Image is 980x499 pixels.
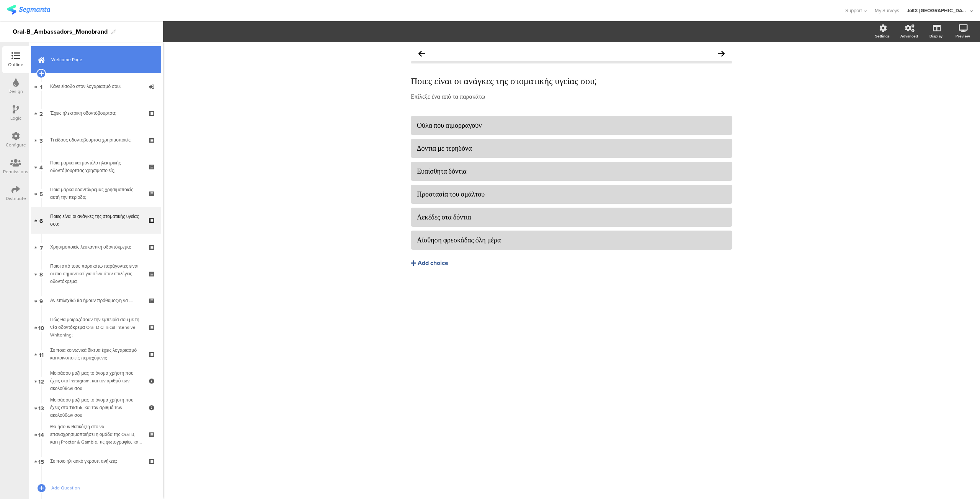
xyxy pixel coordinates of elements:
[417,236,726,244] div: Αίσθηση φρεσκάδας όλη μέρα
[3,168,28,175] div: Permissions
[50,213,142,228] div: Ποιες είναι οι ανάγκες της στοματικής υγείας σου;
[411,92,732,100] p: Επίλεξε ένα από τα παρακάτω
[6,141,26,148] div: Configure
[50,346,142,362] div: Σε ποια κοινωνικά δίκτυα έχεις λογαριασμό και κοινοποιείς περιεχόμενο;
[31,448,161,475] a: 15 Σε ποιο ηλικιακό γκρουπ ανήκεις;
[38,377,44,385] span: 12
[50,316,142,339] div: Πώς θα μοιραζόσουν την εμπειρία σου με τη νέα οδοντόκρεμα Oral-B Clinical Intensive Whitening;
[417,190,726,198] div: Προστασία του σμάλτου
[31,127,161,153] a: 3 Τι είδους οδοντόβουρτσα χρησιμοποιείς;
[900,33,918,39] div: Advanced
[50,83,142,90] div: Κάνε είσοδο στον λογαριασμό σου:
[31,153,161,180] a: 4 Ποια μάρκα και μοντέλο ηλεκτρικής οδοντόβουρτσας χρησιμοποιείς;
[50,136,142,144] div: Τι είδους οδοντόβουρτσα χρησιμοποιείς;
[38,430,44,439] span: 14
[39,109,43,117] span: 2
[39,350,44,358] span: 11
[51,484,149,492] span: Add Question
[10,115,21,122] div: Logic
[31,394,161,421] a: 13 Μοιράσου μαζί μας το όνομα χρήστη που έχεις στο TikTok, και τον αριθμό των ακολούθων σου
[38,323,44,332] span: 10
[40,243,43,251] span: 7
[39,296,43,305] span: 9
[51,56,149,63] span: Welcome Page
[6,195,26,202] div: Distribute
[31,314,161,341] a: 10 Πώς θα μοιραζόσουν την εμπειρία σου με τη νέα οδοντόκρεμα Oral-B Clinical Intensive Whitening;
[31,421,161,448] a: 14 Θα ήσουν θετικός/η στο να επαναχρησιμοποιήσει η ομάδα της Oral-B, και η Procter & Gamble, τις ...
[50,262,142,285] div: Ποιοι από τους παρακάτω παράγοντες είναι οι πιο σημαντικοί για σένα όταν επιλέγεις οδοντόκρεμα;
[417,167,726,176] div: Ευαίσθητα δόντια
[31,287,161,314] a: 9 Αν επιλεχθώ θα ήμουν πρόθυμος/η να ….
[417,213,726,221] div: Λεκέδες στα δόντια
[39,270,43,278] span: 8
[31,341,161,367] a: 11 Σε ποια κοινωνικά δίκτυα έχεις λογαριασμό και κοινοποιείς περιεχόμενο;
[40,82,42,91] span: 1
[907,7,968,14] div: JoltX [GEOGRAPHIC_DATA]
[955,33,970,39] div: Preview
[38,403,44,412] span: 13
[8,88,23,95] div: Design
[50,297,142,304] div: Αν επιλεχθώ θα ήμουν πρόθυμος/η να ….
[31,73,161,100] a: 1 Κάνε είσοδο στον λογαριασμό σου:
[411,75,732,86] p: Ποιες είναι οι ανάγκες της στοματικής υγείας σου;
[39,189,43,198] span: 5
[50,186,142,201] div: Ποια μάρκα οδοντόκρεμας χρησιμοποιείς αυτή την περίοδο;
[929,33,942,39] div: Display
[31,207,161,234] a: 6 Ποιες είναι οι ανάγκες της στοματικής υγείας σου;
[38,457,44,465] span: 15
[31,46,161,73] a: Welcome Page
[8,61,23,68] div: Outline
[411,254,732,273] button: Add choice
[31,100,161,127] a: 2 Έχεις ηλεκτρική οδοντόβουρτσα;
[50,396,142,419] div: Μοιράσου μαζί μας το όνομα χρήστη που έχεις στο TikTok, και τον αριθμό των ακολούθων σου
[7,5,50,15] img: segmanta logo
[31,180,161,207] a: 5 Ποια μάρκα οδοντόκρεμας χρησιμοποιείς αυτή την περίοδο;
[50,457,142,465] div: Σε ποιο ηλικιακό γκρουπ ανήκεις;
[50,369,142,392] div: Μοιράσου μαζί μας το όνομα χρήστη που έχεις στο Instagram, και τον αριθμό των ακολούθων σου
[39,216,43,224] span: 6
[31,260,161,287] a: 8 Ποιοι από τους παρακάτω παράγοντες είναι οι πιο σημαντικοί για σένα όταν επιλέγεις οδοντόκρεμα;
[50,423,142,446] div: Θα ήσουν θετικός/η στο να επαναχρησιμοποιήσει η ομάδα της Oral-B, και η Procter & Gamble, τις φωτ...
[417,121,726,130] div: Ούλα που αιμορραγούν
[417,144,726,153] div: Δόντια με τερηδόνα
[39,163,43,171] span: 4
[50,159,142,174] div: Ποια μάρκα και μοντέλο ηλεκτρικής οδοντόβουρτσας χρησιμοποιείς;
[31,234,161,260] a: 7 Χρησιμοποιείς λευκαντική οδοντόκρεμα;
[418,259,448,267] div: Add choice
[39,136,43,144] span: 3
[875,33,890,39] div: Settings
[50,109,142,117] div: Έχεις ηλεκτρική οδοντόβουρτσα;
[50,243,142,251] div: Χρησιμοποιείς λευκαντική οδοντόκρεμα;
[845,7,862,14] span: Support
[31,367,161,394] a: 12 Μοιράσου μαζί μας το όνομα χρήστη που έχεις στο Instagram, και τον αριθμό των ακολούθων σου
[13,26,108,38] div: Oral-B_Ambassadors_Monobrand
